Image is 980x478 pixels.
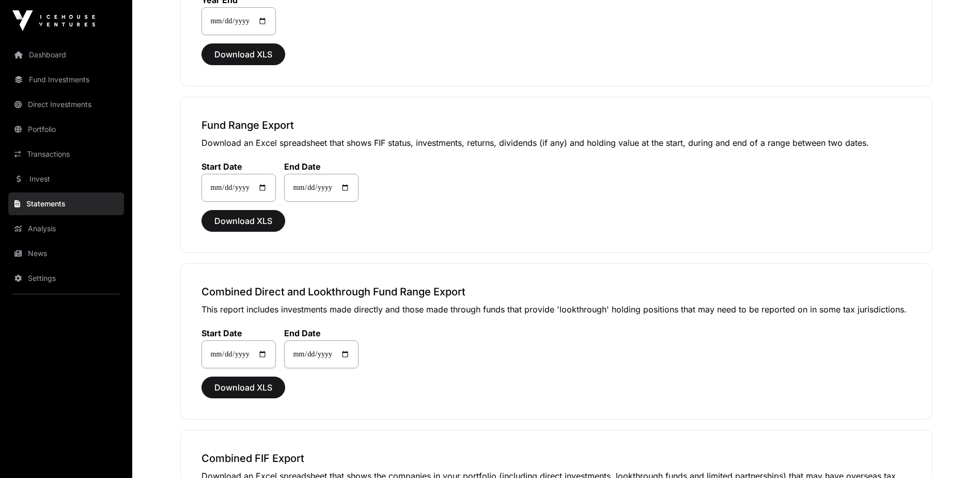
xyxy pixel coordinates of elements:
[201,137,911,149] p: Download an Excel spreadsheet that shows FIF status, investments, returns, dividends (if any) and...
[8,43,124,66] a: Dashboard
[8,68,124,91] a: Fund Investments
[8,217,124,240] a: Analysis
[201,161,276,172] label: Start Date
[8,168,124,190] a: Invest
[8,93,124,116] a: Direct Investments
[928,428,980,478] iframe: Chat Widget
[12,10,95,31] img: Icehouse Ventures Logo
[214,215,272,227] span: Download XLS
[201,210,285,232] button: Download XLS
[201,285,911,299] h3: Combined Direct and Lookthrough Fund Range Export
[214,48,272,61] span: Download XLS
[8,242,124,265] a: News
[201,118,911,132] h3: Fund Range Export
[201,328,276,338] label: Start Date
[201,451,911,466] h3: Combined FIF Export
[8,192,124,215] a: Statements
[8,143,124,166] a: Transactions
[8,118,124,141] a: Portfolio
[201,43,285,65] button: Download XLS
[201,377,285,398] button: Download XLS
[201,303,911,316] p: This report includes investments made directly and those made through funds that provide 'lookthr...
[284,161,359,172] label: End Date
[284,328,359,338] label: End Date
[8,267,124,290] a: Settings
[214,381,272,394] span: Download XLS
